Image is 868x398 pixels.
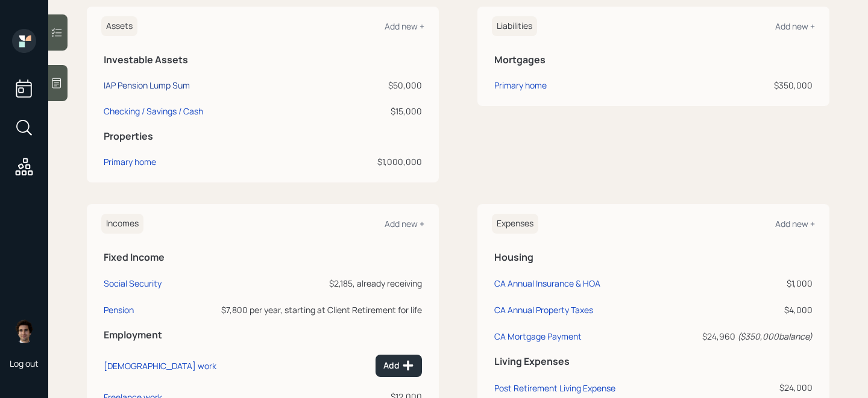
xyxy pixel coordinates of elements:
div: $50,000 [323,79,422,92]
h6: Assets [101,16,137,36]
div: Primary home [104,155,156,168]
div: CA Annual Insurance & HOA [494,278,600,289]
h5: Housing [494,252,813,263]
div: Log out [10,358,39,369]
div: $15,000 [323,105,422,117]
div: Social Security [104,278,162,289]
div: Add new + [775,218,815,229]
div: CA Mortgage Payment [494,331,582,342]
div: $24,000 [668,381,813,394]
div: Add new + [385,20,424,32]
div: $2,185, already receiving [221,277,422,290]
i: ( $350,000 balance) [737,331,813,342]
div: CA Annual Property Taxes [494,304,593,316]
h5: Fixed Income [104,252,422,263]
div: IAP Pension Lump Sum [104,79,190,92]
div: Pension [104,304,134,316]
h6: Liabilities [492,16,537,36]
h5: Employment [104,329,422,341]
div: $4,000 [668,303,813,316]
div: $7,800 per year, starting at Client Retirement for life [221,303,422,316]
div: Add [383,359,414,372]
div: Checking / Savings / Cash [104,105,203,117]
h5: Properties [104,131,422,142]
h5: Mortgages [494,54,813,66]
div: [DEMOGRAPHIC_DATA] work [104,360,216,372]
h6: Incomes [101,214,143,234]
div: $24,960 [668,330,813,343]
div: Add new + [385,218,424,229]
h5: Investable Assets [104,54,422,66]
div: $1,000 [668,277,813,290]
div: $1,000,000 [323,155,422,168]
h5: Living Expenses [494,356,813,367]
button: Add [376,355,422,377]
div: Add new + [775,20,815,32]
h6: Expenses [492,214,538,234]
div: Primary home [494,79,547,92]
div: $350,000 [678,79,813,92]
img: harrison-schaefer-headshot-2.png [12,319,36,343]
div: Post Retirement Living Expense [494,382,615,394]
